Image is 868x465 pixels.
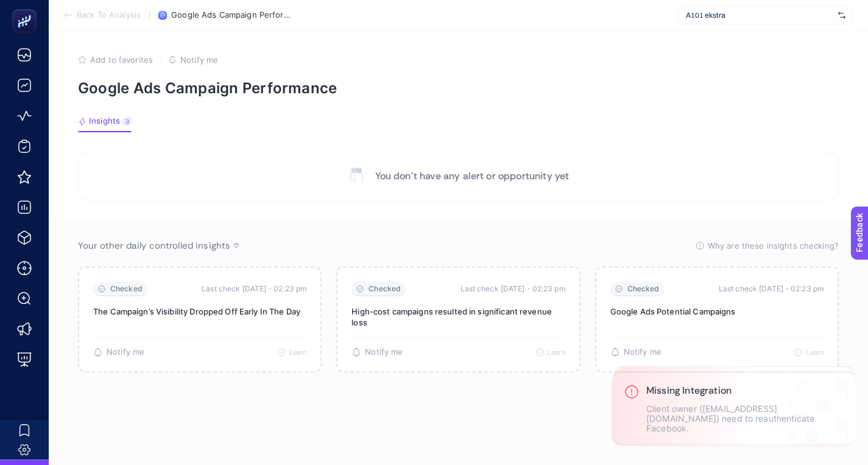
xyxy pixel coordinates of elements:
p: The Campaign’s Visibility Dropped Off Early In The Day [93,306,306,317]
button: Notify me [351,347,403,357]
h3: Missing Integration [646,385,844,397]
section: Passive Insight Packages [78,266,839,372]
span: Google Ads Campaign Performance [171,10,293,20]
span: Checked [369,285,401,294]
span: A101 ekstra [686,10,833,20]
div: 3 [122,116,132,126]
time: Last check [DATE]・02:23 pm [202,283,306,295]
button: Add to favorites [78,55,153,65]
p: High-cost campaigns resulted in significant revenue loss [351,306,565,328]
p: You don’t have any alert or opportunity yet [375,169,570,183]
span: Feedback [7,4,46,13]
span: Notify me [365,347,403,357]
span: Learn [806,348,824,357]
img: svg%3e [838,9,845,21]
span: Checked [110,285,143,294]
p: Google Ads Potential Campaigns [610,306,824,317]
button: Learn [277,348,307,357]
span: Learn [548,348,565,357]
button: Notify me [610,347,662,357]
button: Notify me [168,55,218,65]
span: Your other daily controlled insights [78,240,230,252]
p: Client owner ([EMAIL_ADDRESS][DOMAIN_NAME]) need to reauthenticate Facebook. [646,404,844,433]
button: Learn [794,348,824,357]
button: Learn [535,348,565,357]
span: Notify me [107,347,144,357]
span: Notify me [180,55,218,65]
span: Add to favorites [90,55,153,65]
time: Last check [DATE]・02:23 pm [719,283,824,295]
span: Insights [89,116,120,126]
button: Notify me [93,347,144,357]
span: Learn [289,348,307,357]
span: / [148,10,151,20]
p: Google Ads Campaign Performance [78,79,839,97]
span: Checked [627,285,660,294]
span: Notify me [624,347,662,357]
time: Last check [DATE]・02:23 pm [460,283,565,295]
span: Why are these insights checking? [708,240,839,252]
span: Back To Analysis [77,10,141,20]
